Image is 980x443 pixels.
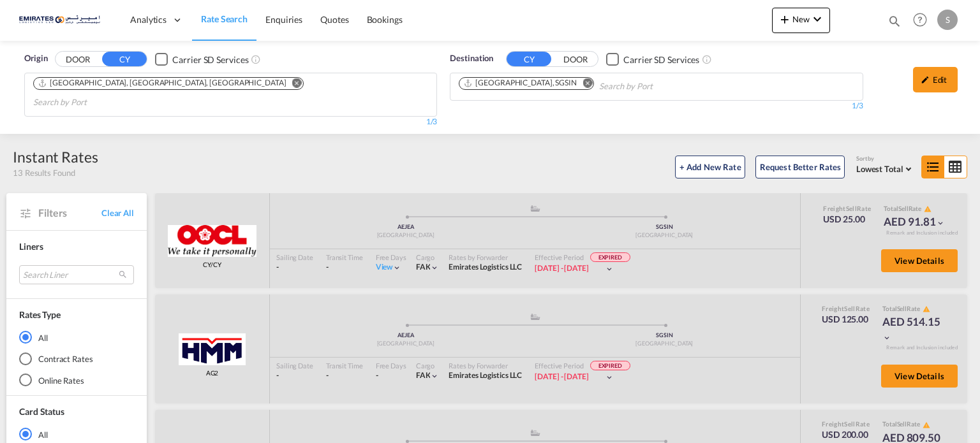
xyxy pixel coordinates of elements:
span: AG2 [206,368,219,377]
button: Request Better Rates [755,156,845,178]
md-icon: icon-table-large [944,156,967,178]
div: icon-pencilEdit [913,67,958,92]
button: + Add New Rate [675,156,745,178]
span: Sell [844,420,855,428]
div: SGSIN [535,331,794,340]
button: DOOR [553,52,598,67]
input: Search by Port [599,76,720,97]
span: 13 Results Found [13,167,75,178]
span: EXPIRED [590,361,630,371]
div: SGSIN [535,223,794,231]
span: CY/CY [203,260,221,269]
md-icon: icon-chevron-down [882,333,891,342]
div: Instant Rates [13,147,98,167]
div: Press delete to remove this chip. [463,78,579,89]
span: View Details [895,256,944,266]
md-icon: Unchecked: Search for CY (Container Yard) services for all selected carriers.Checked : Search for... [702,54,712,64]
span: New [777,14,825,24]
div: Effective Period [535,361,630,372]
span: Clear All [101,207,134,219]
md-chips-wrap: Chips container. Use arrow keys to select chips. [31,73,430,113]
div: Transit Time [326,361,363,370]
md-icon: assets/icons/custom/ship-fill.svg [528,205,543,212]
button: icon-alert [923,205,932,214]
div: 1/3 [450,101,863,112]
md-radio-button: Online Rates [19,374,134,387]
span: Sell [844,305,855,312]
span: FAK [416,370,431,380]
span: Lowest Total [856,164,903,174]
div: Card Status [19,405,64,418]
div: Viewicon-chevron-down [376,262,402,273]
md-icon: assets/icons/custom/ship-fill.svg [528,314,543,320]
md-icon: icon-chevron-down [430,263,439,272]
div: - [326,370,363,381]
md-chips-wrap: Chips container. Use arrow keys to select chips. [457,73,725,97]
div: Rates by Forwarder [449,361,522,370]
div: Help [909,9,937,32]
md-icon: icon-pencil [921,75,930,84]
div: Cargo [416,252,440,262]
div: Sailing Date [276,361,313,370]
md-radio-button: Contract Rates [19,352,134,365]
div: icon-magnify [887,14,902,33]
md-radio-button: All [19,331,134,344]
div: Carrier SD Services [623,54,699,66]
div: - [276,262,313,273]
md-radio-button: All [19,428,134,440]
div: [GEOGRAPHIC_DATA] [276,231,535,240]
div: Total Rate [882,419,946,430]
md-icon: assets/icons/custom/ship-fill.svg [528,430,543,436]
md-select: Select: Lowest Total [856,161,915,175]
md-icon: icon-chevron-down [605,265,614,273]
span: EXPIRED [590,252,630,263]
md-icon: icon-chevron-down [810,11,825,27]
md-icon: icon-alert [923,305,930,313]
div: Total Rate [884,204,944,214]
div: Sailing Date [276,252,313,262]
span: Analytics [130,13,167,26]
div: Total Rate [882,304,946,314]
button: CY [102,52,147,66]
div: Transit Time [326,252,363,262]
div: Freight Rate [823,204,871,213]
span: Sell [898,205,909,212]
div: - [276,370,313,381]
div: S [937,10,958,30]
button: icon-alert [921,304,930,314]
span: View Details [895,371,944,381]
md-icon: icon-plus 400-fg [777,11,792,27]
div: Rates Type [19,309,61,321]
div: 01 Aug 2024 - 31 Aug 2024 [535,372,589,382]
button: View Details [881,365,958,388]
div: - [376,370,378,381]
span: Bookings [367,14,403,25]
div: Rates by Forwarder [449,252,522,262]
span: Destination [450,52,493,65]
div: [GEOGRAPHIC_DATA] [276,340,535,348]
span: Emirates Logistics LLC [449,262,522,272]
div: Cargo [416,361,440,370]
span: [DATE] - [DATE] [535,263,589,273]
div: USD 25.00 [823,213,871,226]
md-icon: icon-chevron-down [430,372,439,381]
div: Singapore, SGSIN [463,78,577,89]
div: 1/3 [24,117,437,127]
div: Emirates Logistics LLC [449,262,522,273]
img: HMM [179,333,246,365]
button: Remove [574,78,593,91]
div: Remark and Inclusion included [877,229,967,236]
button: View Details [881,249,958,272]
div: Freight Rate [822,304,870,313]
div: Freight Rate [822,419,870,428]
div: Effective Period [535,252,630,264]
span: Rate Search [201,13,248,24]
md-icon: icon-chevron-down [392,263,401,272]
md-checkbox: Checkbox No Ink [155,52,248,66]
span: Origin [24,52,47,65]
div: Free Days [376,252,406,262]
md-icon: icon-alert [923,421,930,429]
div: Free Days [376,361,406,370]
div: - [326,262,363,273]
span: FAK [416,262,431,272]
